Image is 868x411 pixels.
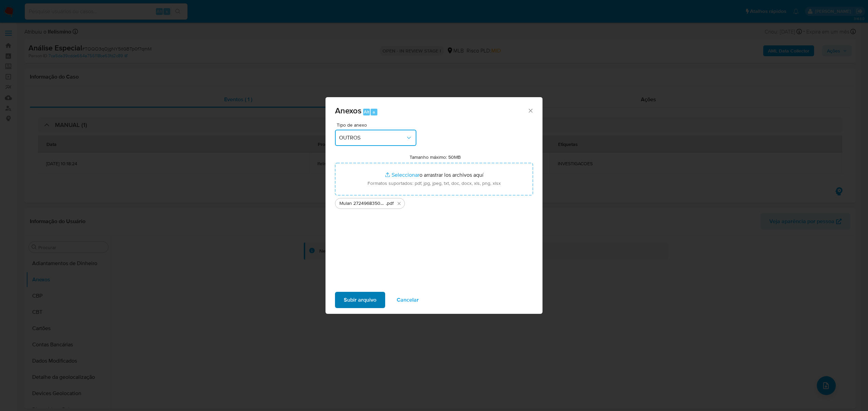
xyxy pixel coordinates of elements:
[339,200,386,207] span: Mulan 2724968350_2025_10_14_07_00_46 FORMULA I AUTO POSTO LTDA
[527,107,533,113] button: Cerrar
[344,293,376,307] span: Subir arquivo
[335,292,385,308] button: Subir arquivo
[397,293,419,307] span: Cancelar
[337,123,418,127] span: Tipo de anexo
[364,109,369,115] span: Alt
[339,134,406,141] span: OUTROS
[335,130,416,146] button: OUTROS
[410,154,461,160] label: Tamanho máximo: 50MB
[335,105,361,116] span: Anexos
[395,199,403,208] button: Eliminar Mulan 2724968350_2025_10_14_07_00_46 FORMULA I AUTO POSTO LTDA.pdf
[373,109,375,115] span: a
[386,200,394,207] span: .pdf
[388,292,428,308] button: Cancelar
[335,195,533,209] ul: Archivos seleccionados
